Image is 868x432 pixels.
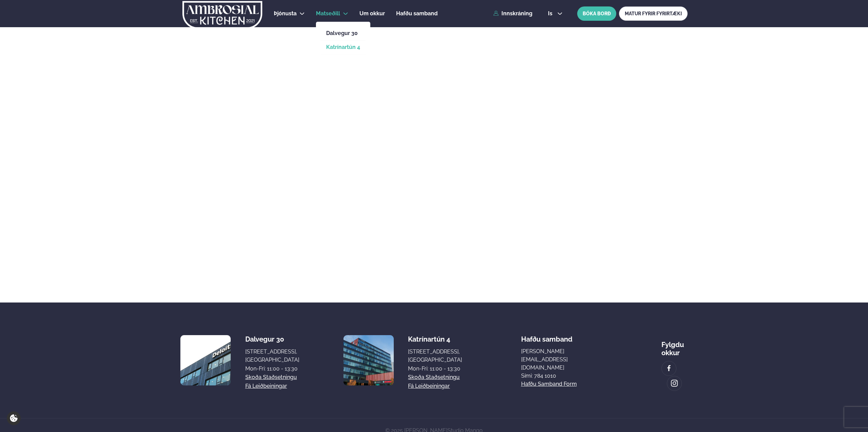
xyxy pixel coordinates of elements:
a: Skoða staðsetningu [408,373,460,381]
a: Matseðill [316,10,340,18]
img: image alt [180,335,231,385]
a: MATUR FYRIR FYRIRTÆKI [619,6,688,21]
a: Hafðu samband [396,10,438,18]
a: Dalvegur 30 [326,31,360,36]
div: [STREET_ADDRESS], [GEOGRAPHIC_DATA] [408,348,462,364]
a: Fá leiðbeiningar [408,382,450,390]
span: Þjónusta [274,10,297,17]
div: Dalvegur 30 [245,335,299,343]
button: BÓKA BORÐ [577,6,616,21]
a: Katrínartún 4 [326,45,360,50]
a: [PERSON_NAME][EMAIL_ADDRESS][DOMAIN_NAME] [521,347,603,372]
a: Innskráning [493,11,532,17]
a: Um okkur [359,10,385,18]
div: [STREET_ADDRESS], [GEOGRAPHIC_DATA] [245,348,299,364]
span: Hafðu samband [396,10,438,17]
span: is [548,11,554,16]
a: Skoða staðsetningu [245,373,297,381]
a: image alt [667,376,681,391]
a: image alt [662,361,676,376]
p: Sími: 784 1010 [521,372,603,380]
a: Fá leiðbeiningar [245,382,287,390]
img: image alt [665,364,673,372]
div: Mon-Fri: 11:00 - 13:30 [408,365,462,373]
img: logo [182,1,263,29]
img: image alt [343,335,394,385]
span: Um okkur [359,10,385,17]
span: Matseðill [316,10,340,17]
button: is [543,11,568,16]
a: Cookie settings [7,411,21,425]
div: Katrínartún 4 [408,335,462,343]
img: image alt [671,379,678,387]
div: Mon-Fri: 11:00 - 13:30 [245,365,299,373]
a: Þjónusta [274,10,297,18]
span: Hafðu samband [521,330,572,343]
div: Fylgdu okkur [661,335,688,357]
a: Hafðu samband form [521,380,577,388]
